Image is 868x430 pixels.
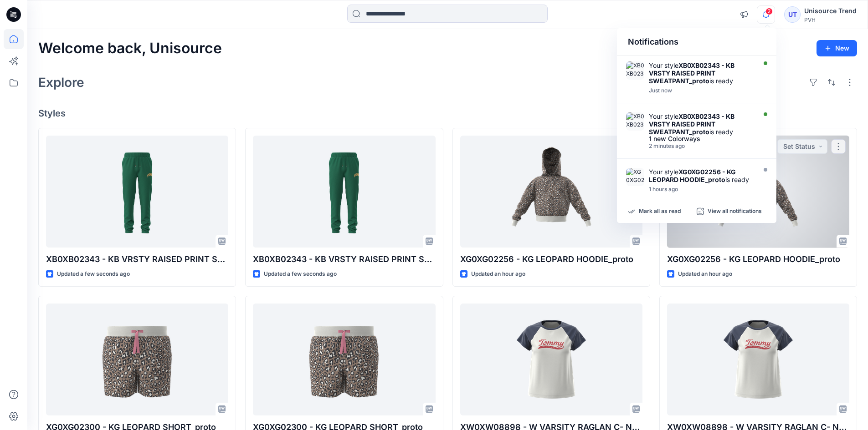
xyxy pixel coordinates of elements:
p: XG0XG02256 - KG LEOPARD HOODIE_proto [460,253,642,266]
div: Your style is ready [649,61,754,85]
a: XG0XG02300 - KG LEOPARD SHORT_proto [46,304,228,416]
p: XB0XB02343 - KB VRSTY RAISED PRINT SWEATPANT_proto [253,253,435,266]
strong: XB0XB02343 - KB VRSTY RAISED PRINT SWEATPANT_proto [649,112,734,136]
div: Tuesday, October 14, 2025 13:23 [649,87,754,94]
div: Notifications [617,28,776,56]
div: Tuesday, October 14, 2025 12:11 [649,186,754,192]
strong: XG0XG02256 - KG LEOPARD HOODIE_proto [649,168,736,183]
strong: XB0XB02343 - KB VRSTY RAISED PRINT SWEATPANT_proto [649,61,734,85]
a: XG0XG02300 - KG LEOPARD SHORT_proto [253,304,435,416]
a: XB0XB02343 - KB VRSTY RAISED PRINT SWEATPANT_proto [46,136,228,248]
div: Unisource Trend [804,5,857,16]
h4: Styles [38,108,857,119]
h2: Welcome back, Unisource [38,40,222,57]
span: 2 [765,8,773,15]
p: Updated an hour ago [471,269,525,279]
p: Mark all as read [639,207,681,216]
div: PVH [804,16,857,23]
p: XB0XB02343 - KB VRSTY RAISED PRINT SWEATPANT_proto [46,253,228,266]
a: XG0XG02256 - KG LEOPARD HOODIE_proto [460,136,642,248]
p: Updated a few seconds ago [57,269,130,279]
p: Updated an hour ago [678,269,732,279]
a: XB0XB02343 - KB VRSTY RAISED PRINT SWEATPANT_proto [253,136,435,248]
p: XG0XG02256 - KG LEOPARD HOODIE_proto [667,253,849,266]
img: XB0XB02343 - KB VRSTY RAISED PRINT SWEATPANT_proto [626,61,644,80]
div: 1 new Colorways [649,136,754,142]
div: Your style is ready [649,168,754,183]
p: Updated a few seconds ago [264,269,337,279]
img: XB0XB02343 - KB VRSTY RAISED PRINT SWEATPANT_proto [626,112,644,131]
div: Tuesday, October 14, 2025 13:22 [649,143,754,149]
div: Your style is ready [649,112,754,136]
div: UT [784,6,801,23]
h2: Explore [38,75,84,90]
a: XW0XW08898 - W VARSITY RAGLAN C- NK SS TEE_3D fit 2 [667,304,849,416]
a: XW0XW08898 - W VARSITY RAGLAN C- NK SS TEE_3D fit 2 [460,304,642,416]
p: View all notifications [708,207,762,216]
img: XG0XG02256 - KG LEOPARD HOODIE_proto [626,168,644,186]
button: New [817,40,857,56]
